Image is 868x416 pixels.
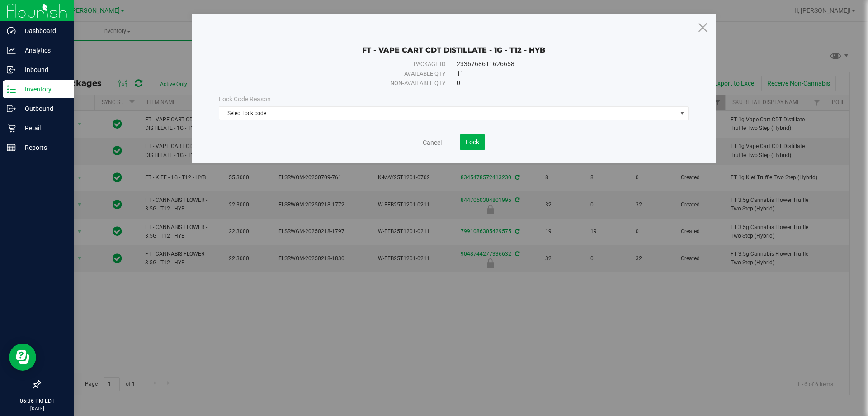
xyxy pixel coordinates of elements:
[16,142,70,153] p: Reports
[457,69,668,78] div: 11
[460,134,485,150] button: Lock
[16,84,70,95] p: Inventory
[9,344,36,371] iframe: Resource center
[7,46,16,55] inline-svg: Analytics
[16,25,70,36] p: Dashboard
[4,405,70,412] p: [DATE]
[16,103,70,114] p: Outbound
[457,78,668,88] div: 0
[4,397,70,405] p: 06:36 PM EDT
[7,124,16,133] inline-svg: Retail
[219,32,689,55] div: FT - VAPE CART CDT DISTILLATE - 1G - T12 - HYB
[239,79,446,88] div: Non-available qty
[7,26,16,35] inline-svg: Dashboard
[219,107,677,120] span: Select lock code
[677,107,688,120] span: select
[16,123,70,134] p: Retail
[7,104,16,113] inline-svg: Outbound
[16,45,70,56] p: Analytics
[457,59,668,69] div: 2336768611626658
[239,60,446,69] div: Package ID
[7,143,16,152] inline-svg: Reports
[219,96,271,103] span: Lock Code Reason
[7,65,16,74] inline-svg: Inbound
[7,85,16,94] inline-svg: Inventory
[239,69,446,78] div: Available qty
[423,138,442,147] a: Cancel
[466,139,479,146] span: Lock
[16,64,70,75] p: Inbound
